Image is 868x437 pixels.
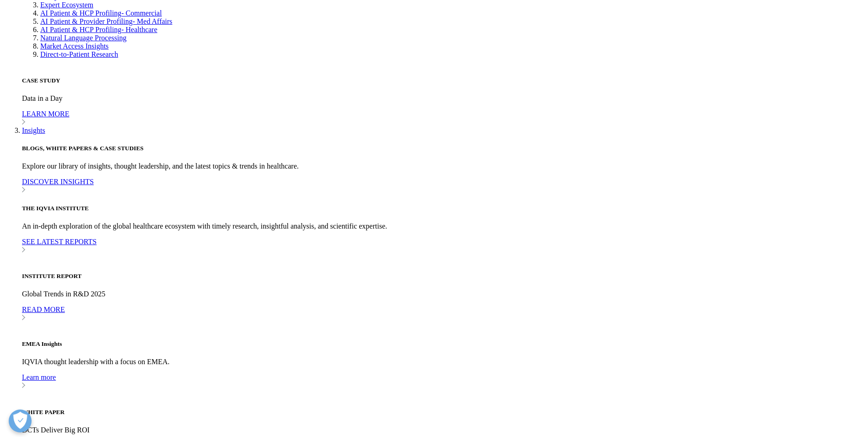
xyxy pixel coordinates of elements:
[22,94,864,103] p: Data in a Day
[22,238,864,254] a: SEE LATEST REPORTS
[40,17,173,25] a: AI Patient & Provider Profiling- Med Affairs​
[40,34,126,42] a: Natural Language Processing
[40,26,157,33] a: AI Patient & HCP Profiling- Healthcare​
[22,306,864,322] a: READ MORE
[22,126,45,134] a: Insights
[40,42,108,50] a: Market Access Insights
[22,222,864,230] p: An in-depth exploration of the global healthcare ecosystem with timely research, insightful analy...
[22,340,864,348] h5: EMEA Insights
[9,410,32,432] button: Open Preferences
[22,358,864,366] p: IQVIA thought leadership with a focus on EMEA.
[22,373,864,390] a: Learn more
[22,77,864,84] h5: CASE STUDY
[22,162,864,170] p: Explore our library of insights, thought leadership, and the latest topics & trends in healthcare.
[22,178,864,194] a: DISCOVER INSIGHTS
[40,9,162,17] a: AI Patient & HCP Profiling- Commercial
[22,205,864,212] h5: THE IQVIA INSTITUTE
[40,1,93,9] a: Expert Ecosystem​
[40,50,118,58] a: Direct-to-Patient Research
[22,426,864,434] p: DCTs Deliver Big ROI
[22,110,864,126] a: LEARN MORE
[22,290,864,298] p: Global Trends in R&D 2025
[22,409,864,416] h5: WHITE PAPER
[22,273,864,280] h5: INSTITUTE REPORT
[22,145,864,152] h5: BLOGS, WHITE PAPERS & CASE STUDIES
